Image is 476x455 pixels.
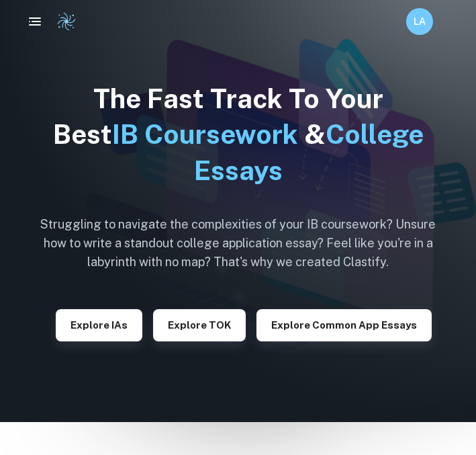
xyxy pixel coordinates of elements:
[194,118,424,185] span: College Essays
[256,318,432,331] a: Explore Common App essays
[56,318,142,331] a: Explore IAs
[112,118,298,150] span: IB Coursework
[256,309,432,341] button: Explore Common App essays
[412,14,428,29] h6: LA
[48,11,77,32] a: Clastify logo
[153,309,246,341] button: Explore TOK
[56,11,77,32] img: Clastify logo
[406,8,433,35] button: LA
[153,318,246,331] a: Explore TOK
[56,309,142,341] button: Explore IAs
[30,215,446,272] h6: Struggling to navigate the complexities of your IB coursework? Unsure how to write a standout col...
[30,81,446,188] h1: The Fast Track To Your Best &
